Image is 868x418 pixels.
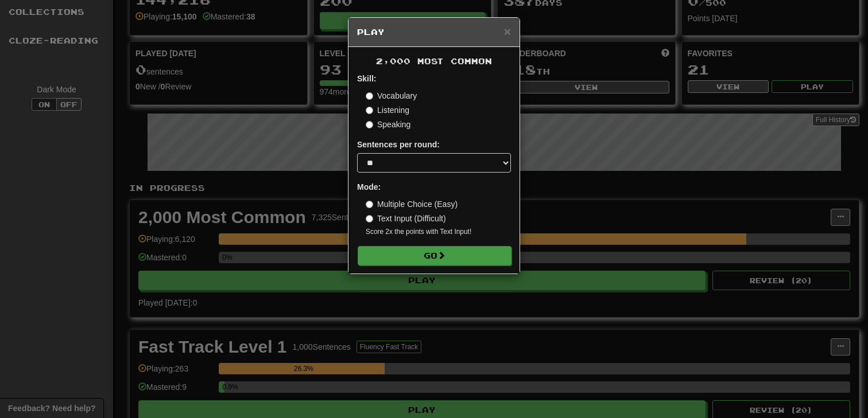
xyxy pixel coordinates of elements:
input: Text Input (Difficult) [366,215,373,222]
input: Multiple Choice (Easy) [366,201,373,208]
input: Listening [366,107,373,114]
span: 2,000 Most Common [376,56,492,66]
strong: Mode: [357,182,381,192]
label: Vocabulary [366,90,417,101]
button: Close [504,25,511,37]
label: Listening [366,104,409,116]
label: Speaking [366,119,410,130]
small: Score 2x the points with Text Input ! [366,227,511,237]
strong: Skill: [357,74,376,83]
span: × [504,25,511,38]
label: Text Input (Difficult) [366,213,446,224]
h5: Play [357,26,511,38]
label: Multiple Choice (Easy) [366,198,458,210]
label: Sentences per round: [357,139,440,150]
input: Speaking [366,121,373,128]
button: Go [358,246,511,265]
input: Vocabulary [366,92,373,100]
